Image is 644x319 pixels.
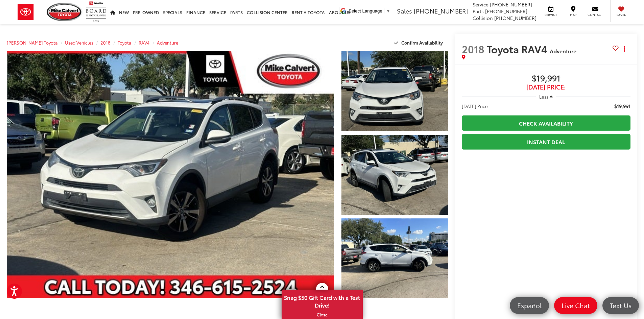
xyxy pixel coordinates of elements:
span: [PHONE_NUMBER] [490,1,532,8]
a: Select Language​ [349,8,390,14]
span: Live Chat [558,301,593,310]
span: $19,991 [614,103,630,109]
span: Service [543,12,558,17]
img: 2018 Toyota RAV4 Adventure [340,217,449,299]
img: 2018 Toyota RAV4 Adventure [3,50,337,299]
span: Confirm Availability [401,39,443,46]
span: Sales [397,6,412,15]
span: Toyota RAV4 [487,42,550,56]
a: Toyota [118,39,132,46]
button: Actions [619,43,630,55]
img: 2018 Toyota RAV4 Adventure [340,50,449,132]
span: [DATE] Price: [462,103,489,109]
span: Parts [473,8,484,15]
span: [DATE] Price: [462,84,630,90]
span: Contact [588,12,603,17]
a: Expand Photo 3 [341,218,448,298]
a: Text Us [602,297,639,314]
a: Expand Photo 0 [7,51,334,298]
span: Less [539,94,548,100]
span: Collision [473,15,493,21]
span: [PHONE_NUMBER] [485,8,527,15]
img: 2018 Toyota RAV4 Adventure [340,134,449,215]
a: [PERSON_NAME] Toyota [7,39,58,46]
span: Saved [614,12,629,17]
img: Mike Calvert Toyota [47,3,82,21]
span: ▼ [386,8,390,14]
span: [PHONE_NUMBER] [494,15,536,21]
a: Used Vehicles [65,39,93,46]
button: Confirm Availability [390,37,448,49]
span: $19,991 [462,74,630,84]
a: Instant Deal [462,134,630,149]
button: Less [536,90,556,103]
span: Español [514,301,545,310]
span: Text Us [606,301,635,310]
a: Live Chat [554,297,597,314]
a: Español [510,297,549,314]
span: [PHONE_NUMBER] [414,6,468,15]
span: Snag $50 Gift Card with a Test Drive! [282,290,362,311]
span: Map [566,12,580,17]
a: Expand Photo 1 [341,51,448,131]
a: 2018 [100,39,111,46]
a: Adventure [157,39,178,46]
a: Check Availability [462,115,630,131]
span: dropdown dots [624,46,625,52]
span: Select Language [349,8,382,14]
span: Service [473,1,488,8]
span: 2018 [462,42,484,56]
span: Adventure [550,47,576,55]
a: RAV4 [139,39,150,46]
a: Expand Photo 2 [341,135,448,215]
